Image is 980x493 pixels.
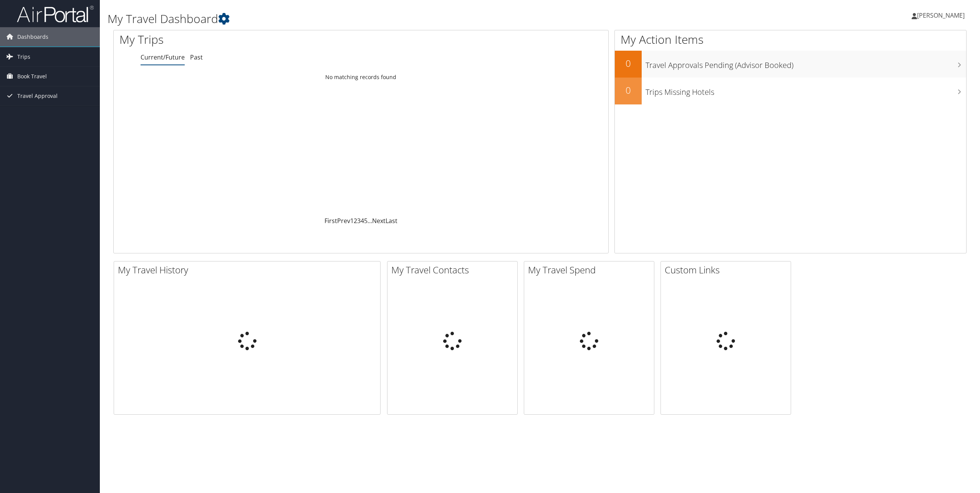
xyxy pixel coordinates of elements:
img: airportal-logo.png [17,5,94,23]
a: 2 [354,217,357,225]
span: … [367,217,372,225]
span: Trips [17,47,30,66]
h2: My Travel Spend [528,263,654,276]
h3: Trips Missing Hotels [646,83,966,98]
a: Past [190,53,203,61]
span: Book Travel [17,67,47,86]
a: 3 [357,217,361,225]
a: Next [372,217,386,225]
h2: My Travel Contacts [391,263,517,276]
h1: My Action Items [615,31,966,48]
h1: My Trips [119,31,396,48]
a: 5 [364,217,367,225]
a: 1 [350,217,354,225]
h2: Custom Links [665,263,791,276]
h2: 0 [615,84,642,97]
a: Current/Future [141,53,185,61]
a: 0Travel Approvals Pending (Advisor Booked) [615,51,966,78]
h1: My Travel Dashboard [108,11,684,27]
td: No matching records found [114,70,608,84]
span: [PERSON_NAME] [917,11,965,20]
a: First [324,217,337,225]
a: 4 [361,217,364,225]
h2: 0 [615,57,642,70]
a: Prev [337,217,350,225]
h2: My Travel History [118,263,380,276]
span: Dashboards [17,27,48,46]
a: Last [386,217,397,225]
h3: Travel Approvals Pending (Advisor Booked) [646,56,966,71]
a: [PERSON_NAME] [912,4,972,27]
a: 0Trips Missing Hotels [615,78,966,104]
span: Travel Approval [17,86,58,106]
